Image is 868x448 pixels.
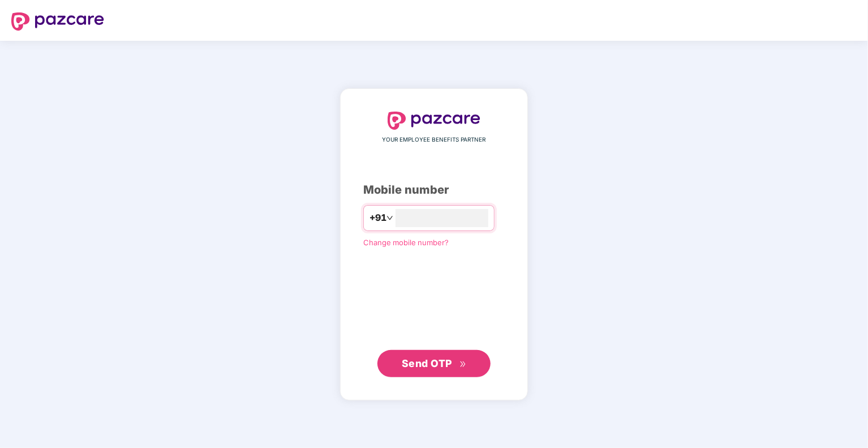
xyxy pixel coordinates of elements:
span: Send OTP [402,357,452,369]
span: double-right [459,361,467,368]
div: Mobile number [363,181,505,199]
a: Change mobile number? [363,238,449,247]
span: YOUR EMPLOYEE BENEFITS PARTNER [383,135,486,144]
button: Send OTPdouble-right [377,350,491,377]
img: logo [11,12,104,31]
span: down [386,215,393,221]
span: +91 [369,211,386,225]
img: logo [388,112,480,130]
